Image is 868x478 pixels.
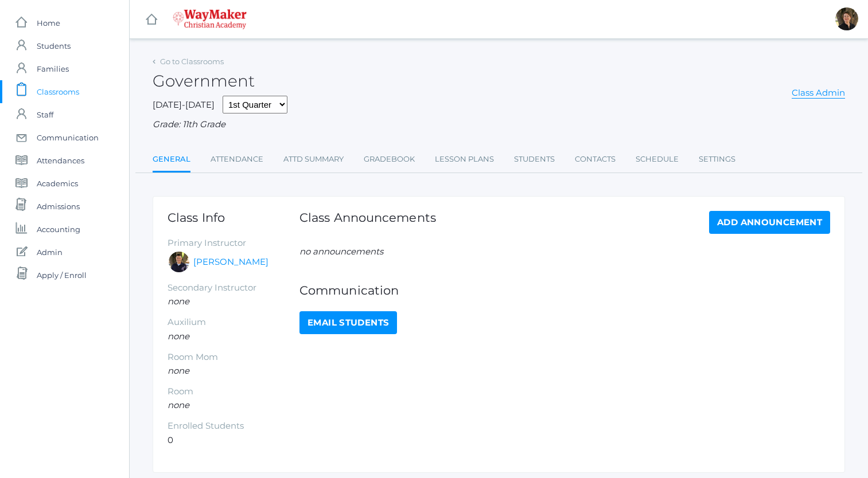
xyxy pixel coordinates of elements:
[37,126,99,149] span: Communication
[299,311,397,334] a: Email Students
[168,331,189,342] em: none
[283,148,344,171] a: Attd Summary
[168,318,299,327] h5: Auxilium
[37,241,63,264] span: Admin
[299,211,436,231] h1: Class Announcements
[168,283,299,293] h5: Secondary Instructor
[709,211,830,234] a: Add Announcement
[153,148,190,173] a: General
[37,172,78,195] span: Academics
[168,399,189,410] em: none
[168,296,189,307] em: none
[37,57,69,80] span: Families
[699,148,735,171] a: Settings
[37,11,60,34] span: Home
[168,238,299,248] h5: Primary Instructor
[835,7,858,30] div: Dianna Renz
[160,57,224,66] a: Go to Classrooms
[193,256,268,269] a: [PERSON_NAME]
[153,99,215,110] span: [DATE]-[DATE]
[153,72,255,90] h2: Government
[37,103,53,126] span: Staff
[168,250,190,273] div: Richard Lepage
[435,148,494,171] a: Lesson Plans
[37,218,80,241] span: Accounting
[364,148,415,171] a: Gradebook
[211,148,263,171] a: Attendance
[168,365,189,376] em: none
[173,9,247,29] img: waymaker-logo-stack-white-1602f2b1af18da31a5905e9982d058868370996dac5278e84edea6dabf9a3315.png
[168,387,299,397] h5: Room
[37,264,87,287] span: Apply / Enroll
[792,87,845,99] a: Class Admin
[37,34,71,57] span: Students
[168,352,299,362] h5: Room Mom
[37,149,84,172] span: Attendances
[37,80,79,103] span: Classrooms
[168,434,299,447] li: 0
[37,195,80,218] span: Admissions
[168,421,299,431] h5: Enrolled Students
[168,211,299,224] h1: Class Info
[299,284,830,297] h1: Communication
[575,148,616,171] a: Contacts
[299,246,383,257] em: no announcements
[636,148,679,171] a: Schedule
[153,118,845,131] div: Grade: 11th Grade
[514,148,555,171] a: Students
